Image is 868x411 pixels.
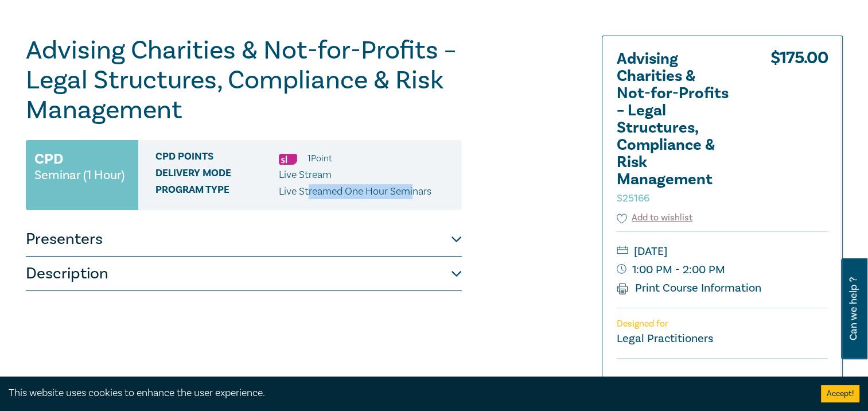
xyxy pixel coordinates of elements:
small: 1:00 PM - 2:00 PM [617,261,828,279]
small: Legal Practitioners [617,331,713,346]
p: Live Streamed One Hour Seminars [279,184,431,199]
span: Program type [155,184,279,199]
li: 1 Point [308,151,332,166]
a: Print Course Information [617,281,762,296]
h1: Advising Charities & Not-for-Profits – Legal Structures, Compliance & Risk Management [26,36,462,125]
button: Accept cookies [821,385,859,402]
p: Designed for [617,319,828,329]
div: This website uses cookies to enhance the user experience. [9,386,804,401]
h3: CPD [34,149,63,169]
button: Description [26,257,462,291]
span: CPD Points [155,151,279,166]
span: Delivery Mode [155,168,279,183]
img: Substantive Law [279,154,297,165]
button: Add to wishlist [617,211,693,224]
button: Presenters [26,222,462,257]
div: $ 175.00 [770,51,828,211]
span: Can we help ? [848,265,859,352]
small: S25166 [617,192,649,205]
small: Seminar (1 Hour) [34,169,124,181]
span: Live Stream [279,168,332,181]
h2: Advising Charities & Not-for-Profits – Legal Structures, Compliance & Risk Management [617,51,743,205]
small: [DATE] [617,242,828,261]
